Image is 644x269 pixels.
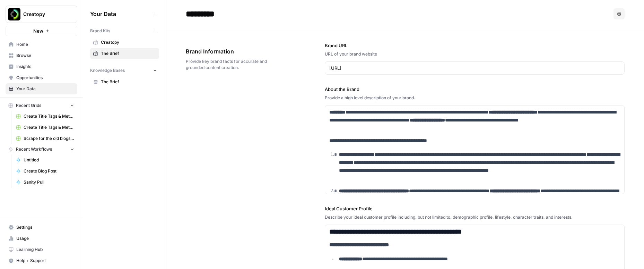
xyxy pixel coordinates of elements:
a: Sanity Pull [13,177,77,188]
span: Opportunities [16,75,74,81]
a: Usage [6,233,77,244]
span: Create Title Tags & Meta Descriptions for Page [24,113,74,119]
span: Creatopy [101,39,156,45]
a: Settings [6,222,77,233]
span: Untitled [24,157,74,163]
span: Recent Workflows [16,146,52,152]
a: Insights [6,61,77,72]
a: Creatopy [90,37,159,48]
button: Recent Workflows [6,144,77,154]
span: Recent Grids [16,102,41,109]
span: Create Blog Post [24,168,74,174]
div: URL of your brand website [325,51,625,57]
button: Help + Support [6,255,77,266]
a: Create Blog Post [13,166,77,177]
a: Your Data [6,83,77,94]
span: Help + Support [16,258,74,264]
button: New [6,26,77,36]
span: Learning Hub [16,246,74,253]
span: Brand Kits [90,28,110,34]
span: Usage [16,235,74,242]
a: Untitled [13,154,77,166]
span: The Brief [101,79,156,85]
a: The Brief [90,48,159,59]
button: Recent Grids [6,100,77,111]
label: Brand URL [325,42,625,49]
input: www.sundaysoccer.com [329,65,620,72]
span: Scrape for the old blogs "You may also like" posts Grid (1) [24,135,74,142]
a: The Brief [90,76,159,87]
a: Home [6,39,77,50]
span: Your Data [90,10,151,18]
a: Opportunities [6,72,77,83]
span: Knowledge Bases [90,67,125,74]
button: Workspace: Creatopy [6,6,77,23]
span: Settings [16,224,74,230]
span: Your Data [16,86,74,92]
span: Creatopy [23,11,65,18]
span: Provide key brand facts for accurate and grounded content creation. [186,58,286,71]
div: Describe your ideal customer profile including, but not limited to, demographic profile, lifestyl... [325,214,625,220]
span: Create Title Tags & Meta Descriptions for Page [24,124,74,131]
span: Insights [16,64,74,70]
a: Browse [6,50,77,61]
span: Sanity Pull [24,179,74,185]
span: The Brief [101,50,156,57]
a: Create Title Tags & Meta Descriptions for Page [13,122,77,133]
a: Create Title Tags & Meta Descriptions for Page [13,111,77,122]
span: Home [16,41,74,48]
div: Provide a high level description of your brand. [325,95,625,101]
a: Learning Hub [6,244,77,255]
span: Brand Information [186,47,286,56]
span: New [33,27,43,34]
label: About the Brand [325,86,625,93]
img: Creatopy Logo [8,8,20,20]
label: Ideal Customer Profile [325,205,625,212]
a: Scrape for the old blogs "You may also like" posts Grid (1) [13,133,77,144]
span: Browse [16,52,74,59]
